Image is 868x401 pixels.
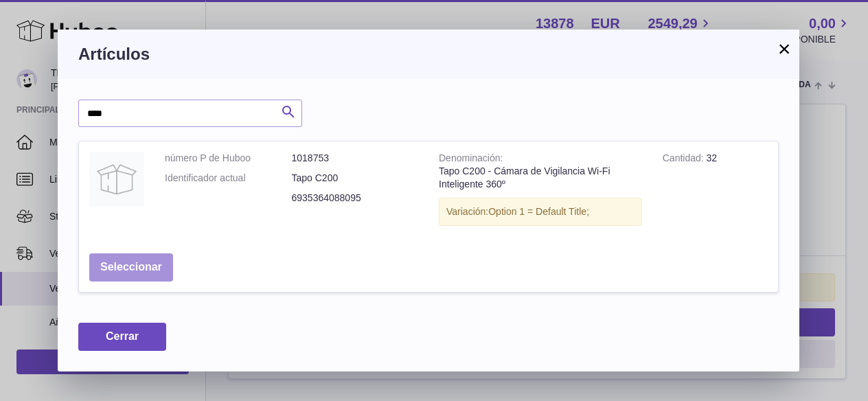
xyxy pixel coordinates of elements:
img: Tapo C200 - Cámara de Vigilancia Wi-Fi Inteligente 360º [89,152,144,207]
strong: Cantidad [663,152,707,167]
dd: Tapo C200 [292,172,419,185]
button: Cerrar [78,323,166,351]
dd: 1018753 [292,152,419,165]
span: Cerrar [106,330,139,342]
button: × [776,41,792,57]
td: 32 [652,141,778,243]
button: Seleccionar [89,253,173,282]
dt: número P de Huboo [165,152,292,165]
strong: Denominación [439,152,503,167]
dt: Identificador actual [165,172,292,185]
div: Variación: [439,198,642,226]
div: Tapo C200 - Cámara de Vigilancia Wi-Fi Inteligente 360º [439,165,642,191]
span: Option 1 = Default Title; [488,206,589,217]
h3: Artículos [78,43,779,65]
dd: 6935364088095 [292,192,419,205]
